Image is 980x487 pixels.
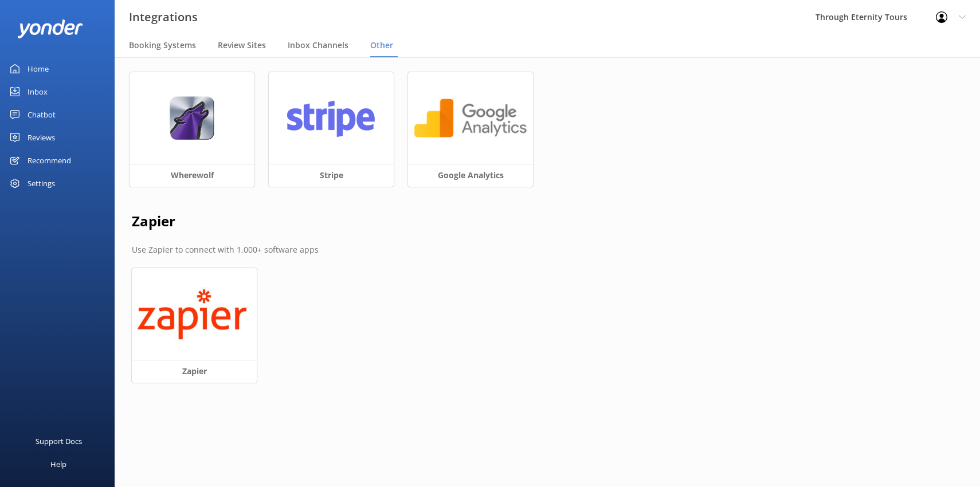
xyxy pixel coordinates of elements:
div: Reviews [28,126,55,149]
span: Other [370,40,393,51]
h3: Stripe [269,164,394,187]
span: Booking Systems [129,40,196,51]
div: Settings [28,172,55,195]
img: yonder-white-logo.png [17,19,83,38]
img: stripe.png [275,96,388,140]
a: Google Analytics [408,72,533,187]
h2: Zapier [132,210,963,232]
div: Recommend [28,149,71,172]
div: Inbox [28,80,48,103]
div: Help [50,453,66,476]
p: Use Zapier to connect with 1,000+ software apps [132,244,963,256]
img: google-analytics.png [414,96,527,140]
h3: Zapier [132,360,257,383]
a: Stripe [269,72,394,187]
div: Support Docs [36,430,82,453]
h3: Google Analytics [408,164,533,187]
span: Inbox Channels [288,40,348,51]
div: Chatbot [28,103,56,126]
div: Home [28,57,49,80]
h3: Wherewolf [130,164,254,187]
h3: Integrations [129,8,198,26]
a: Wherewolf [130,72,254,187]
img: zapier.png [138,287,251,341]
a: Zapier [132,268,257,383]
span: Review Sites [218,40,266,51]
img: wherewolf.png [169,96,214,140]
